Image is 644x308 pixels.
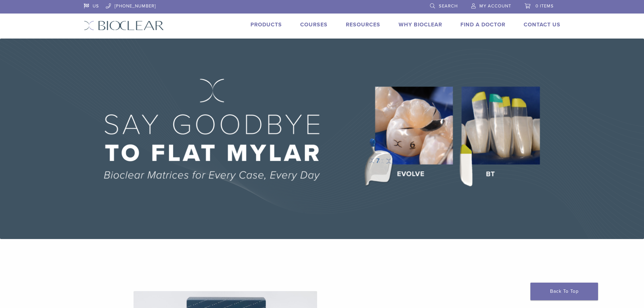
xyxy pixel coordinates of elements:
[399,21,442,28] a: Why Bioclear
[346,21,380,28] a: Resources
[251,21,282,28] a: Products
[524,21,560,28] a: Contact Us
[479,3,511,9] span: My Account
[530,283,598,300] a: Back To Top
[535,3,554,9] span: 0 items
[460,21,505,28] a: Find A Doctor
[300,21,328,28] a: Courses
[439,3,458,9] span: Search
[84,21,164,30] img: Bioclear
